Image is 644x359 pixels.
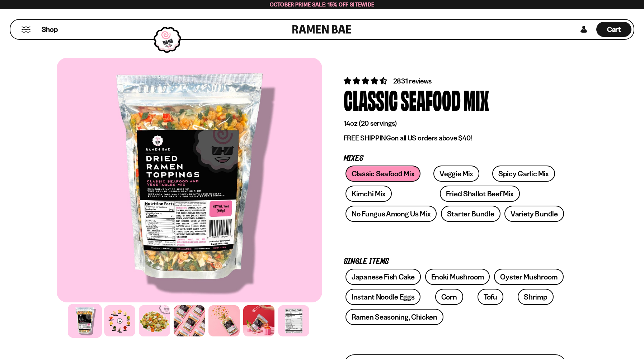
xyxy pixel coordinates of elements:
a: Starter Bundle [441,206,500,222]
p: 14oz (20 servings) [344,119,566,128]
div: Seafood [401,86,461,113]
div: Mix [464,86,489,113]
a: Oyster Mushroom [494,269,564,285]
a: Shop [42,22,58,37]
a: Tofu [478,289,503,305]
span: October Prime Sale: 15% off Sitewide [270,1,375,8]
a: Ramen Seasoning, Chicken [345,309,443,325]
a: Veggie Mix [433,166,479,182]
a: Spicy Garlic Mix [492,166,555,182]
span: 4.68 stars [344,76,389,85]
button: Mobile Menu Trigger [21,27,31,33]
p: on all US orders above $40! [344,134,566,143]
a: Kimchi Mix [345,186,392,202]
a: Variety Bundle [504,206,564,222]
div: Cart [596,20,631,39]
a: Instant Noodle Eggs [345,289,420,305]
span: 2831 reviews [393,77,432,85]
a: Shrimp [518,289,553,305]
p: Single Items [344,258,566,265]
a: Fried Shallot Beef Mix [440,186,520,202]
div: Classic [344,86,398,113]
span: Cart [607,25,621,34]
a: Japanese Fish Cake [345,269,421,285]
span: Shop [42,25,58,34]
strong: FREE SHIPPING [344,134,391,142]
p: Mixes [344,155,566,162]
a: Corn [435,289,463,305]
a: No Fungus Among Us Mix [345,206,437,222]
a: Enoki Mushroom [425,269,490,285]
